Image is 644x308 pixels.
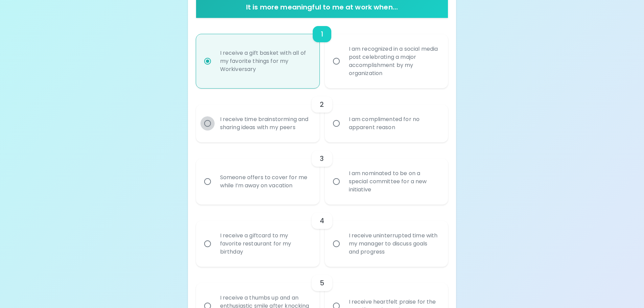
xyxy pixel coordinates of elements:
h6: 1 [321,29,323,40]
div: I am recognized in a social media post celebrating a major accomplishment by my organization [343,37,445,86]
div: choice-group-check [196,88,448,142]
div: choice-group-check [196,142,448,205]
div: I receive time brainstorming and sharing ideas with my peers [215,107,316,140]
div: I receive uninterrupted time with my manager to discuss goals and progress [343,223,445,264]
h6: 2 [320,99,324,110]
h6: 5 [320,278,324,288]
h6: 3 [320,153,324,164]
div: I am complimented for no apparent reason [343,107,445,140]
div: Someone offers to cover for me while I’m away on vacation [215,165,316,198]
div: I am nominated to be on a special committee for a new initiative [343,161,445,202]
h6: 4 [320,215,324,226]
div: choice-group-check [196,205,448,267]
h6: It is more meaningful to me at work when... [199,2,446,13]
div: I receive a giftcard to my favorite restaurant for my birthday [215,223,316,264]
div: I receive a gift basket with all of my favorite things for my Workiversary [215,41,316,81]
div: choice-group-check [196,18,448,88]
